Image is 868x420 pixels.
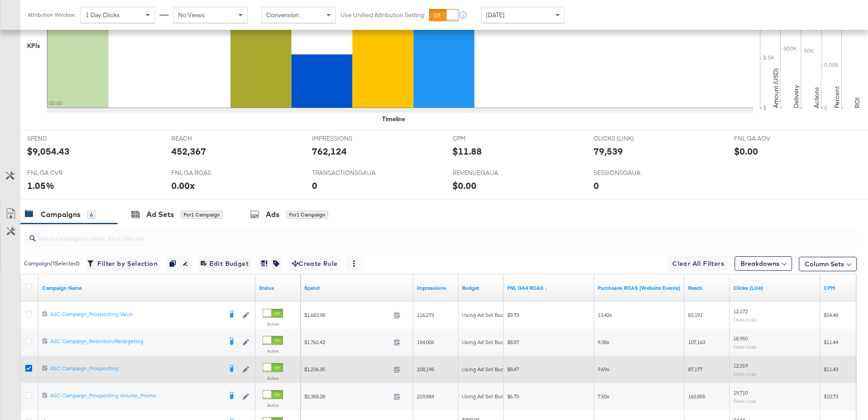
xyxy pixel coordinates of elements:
a: ASC Campaign_Prospecting [50,365,222,374]
span: $2,358.28 [304,393,390,400]
span: Clear All Filters [672,258,724,269]
div: 452,367 [171,145,206,158]
div: ASC Campaign_Prospecting Value [50,311,222,318]
div: for 1 Campaign [286,211,328,219]
div: ASC Campaign_Prospecting Volume_Promo [50,392,222,399]
div: 0 [594,179,599,192]
a: ASC Campaign_Prospecting Value [50,311,222,320]
text: ROI [853,97,861,108]
span: $6.70 [507,393,519,400]
a: The average cost you've paid to have 1,000 impressions of your ad. [824,284,862,292]
span: 83,191 [688,311,703,318]
div: $0.00 [453,179,476,192]
button: Create Rule [289,256,340,271]
span: 108,198 [417,366,434,373]
div: 762,124 [312,145,347,158]
span: $11.44 [824,339,838,345]
a: The total value of the purchase actions divided by spend tracked by your Custom Audience pixel on... [598,284,681,292]
a: The number of clicks on links appearing on your ad or Page that direct people to your sites off F... [733,284,816,292]
a: ASC Campaign_Retention/Retargeting [50,338,222,347]
div: Using Ad Set Budget [462,366,512,373]
text: Actions [812,87,821,108]
div: 0.00x [171,179,195,192]
div: KPIs [27,42,40,50]
span: 1 Day Clicks [85,11,120,19]
text: Percent [833,86,841,108]
div: $0.00 [734,145,758,158]
button: Column Sets [799,257,857,271]
a: The maximum amount you're willing to spend on your ads, on average each day or over the lifetime ... [462,284,500,292]
div: Ads [266,209,279,220]
div: Using Ad Set Budget [462,339,512,346]
a: The number of times your ad was served. On mobile apps an ad is counted as served the first time ... [417,284,455,292]
div: Ad Sets [146,209,174,220]
a: The number of people your ad was served to. [688,284,726,292]
span: 154,006 [417,339,434,345]
span: 87,177 [688,366,703,373]
span: SPEND [27,134,95,143]
span: $1,236.35 [304,366,390,373]
div: 1.05% [27,179,54,192]
span: $11.43 [824,366,838,373]
span: 19,710 [733,389,748,396]
div: ASC Campaign_Prospecting [50,365,222,372]
label: Active [263,375,283,381]
button: Filter by Selection [86,256,160,271]
sub: Clicks (Link) [733,317,756,322]
text: Amount (USD) [772,68,780,108]
span: 12,172 [733,308,748,315]
div: Timeline [382,115,405,123]
span: $14.48 [824,311,838,318]
a: The total amount spent to date. [304,284,410,292]
label: Use Unified Attribution Setting: [340,11,425,19]
label: Active [263,348,283,354]
span: $10.73 [824,393,838,400]
div: Using Ad Set Budget [462,311,512,319]
span: 219,884 [417,393,434,400]
span: 9.38x [598,339,609,345]
span: Create Rule [292,258,338,269]
sub: Clicks (Link) [733,344,756,349]
span: 162,855 [688,393,705,400]
div: 79,539 [594,145,623,158]
input: Search Campaigns by Name, ID or Objective [36,226,780,243]
span: CLICKS (LINK) [594,134,661,143]
span: [DATE] [486,11,505,19]
span: $9.73 [507,311,519,318]
button: Edit Budget [198,256,251,271]
span: REVENUEGAUA [453,169,520,177]
span: 9.69x [598,366,609,373]
span: TRANSACTIONSGAUA [312,169,380,177]
span: $8.47 [507,366,519,373]
a: Your campaign name. [42,284,252,292]
button: Clear All Filters [669,256,728,271]
span: 18,950 [733,335,748,342]
span: Edit Budget [201,258,249,269]
label: Active [263,321,283,327]
span: $8.87 [507,339,519,345]
span: 12,319 [733,362,748,369]
sub: Clicks (Link) [733,371,756,377]
div: $11.88 [453,145,482,158]
div: $9,054.43 [27,145,70,158]
span: FNL GA ROAS [171,169,239,177]
span: SESSIONSGAUA [594,169,661,177]
a: revenue/spend [507,284,590,292]
div: ASC Campaign_Retention/Retargeting [50,338,222,345]
span: 13.42x [598,311,612,318]
span: Conversion [266,11,299,19]
div: Campaign ( 1 Selected) [24,260,80,268]
label: Active [263,402,283,408]
div: 6 [87,211,95,219]
span: $1,762.42 [304,339,390,345]
div: Attribution Window: [27,12,76,18]
span: IMPRESSIONS [312,134,380,143]
span: CPM [453,134,520,143]
span: 7.50x [598,393,609,400]
span: No Views [178,11,205,19]
span: $1,683.98 [304,311,390,318]
span: REACH [171,134,239,143]
a: ASC Campaign_Prospecting Volume_Promo [50,392,222,401]
span: 107,163 [688,339,705,345]
span: Filter by Selection [89,258,157,269]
